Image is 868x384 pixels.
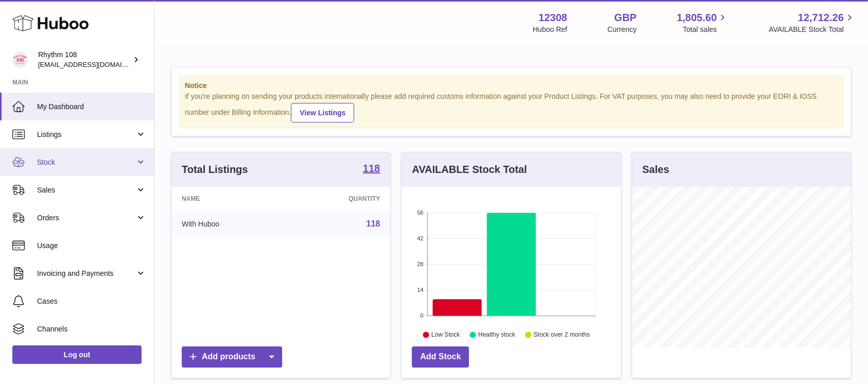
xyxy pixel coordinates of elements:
span: 1,805.60 [677,11,717,25]
a: 118 [363,163,380,176]
a: 1,805.60 Total sales [677,11,729,34]
span: Usage [37,241,146,251]
h3: Sales [643,163,669,177]
text: Healthy stock [478,331,516,338]
div: If you're planning on sending your products internationally please add required customs informati... [185,92,838,123]
strong: GBP [614,11,636,25]
strong: Notice [185,81,838,91]
text: 14 [418,287,424,293]
text: 0 [421,312,424,319]
span: Orders [37,213,135,223]
span: Channels [37,324,146,334]
strong: 118 [363,163,380,173]
span: Total sales [683,25,728,34]
text: 56 [418,210,424,216]
span: AVAILABLE Stock Total [769,25,856,34]
text: 42 [418,235,424,241]
div: Currency [607,25,637,34]
td: With Huboo [171,211,287,237]
div: Huboo Ref [533,25,567,34]
span: My Dashboard [37,102,146,112]
a: 118 [367,219,380,228]
text: 28 [418,261,424,267]
a: Log out [12,345,142,364]
text: Stock over 2 months [534,331,590,338]
a: View Listings [291,103,354,123]
a: Add Stock [412,346,469,368]
span: Invoicing and Payments [37,269,135,278]
h3: AVAILABLE Stock Total [412,163,527,177]
a: 12,712.26 AVAILABLE Stock Total [769,11,856,34]
th: Quantity [287,187,390,211]
h3: Total Listings [182,163,248,177]
img: orders@rhythm108.com [12,52,28,67]
span: Listings [37,130,135,139]
strong: 12308 [539,11,567,25]
text: Low Stock [431,331,460,338]
span: Cases [37,296,146,306]
a: Add products [182,346,282,368]
span: 12,712.26 [798,11,844,25]
span: [EMAIL_ADDRESS][DOMAIN_NAME] [38,60,151,68]
span: Sales [37,185,135,195]
span: Stock [37,158,135,167]
th: Name [171,187,287,211]
div: Rhythm 108 [38,50,131,69]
